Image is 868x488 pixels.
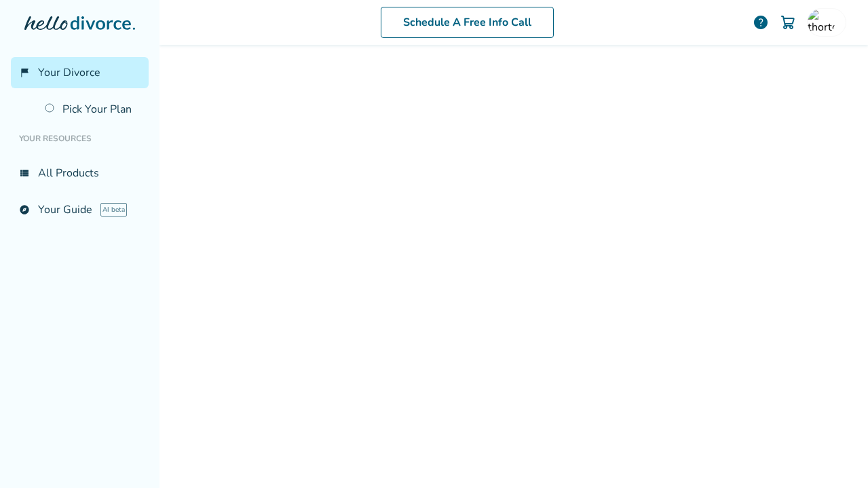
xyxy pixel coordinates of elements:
[11,157,149,189] a: view_listAll Products
[780,14,796,31] img: Cart
[19,168,30,179] span: view_list
[19,67,30,78] span: flag_2
[381,7,554,38] a: Schedule A Free Info Call
[808,9,835,36] img: thorton05@gmail.com
[100,203,127,217] span: AI beta
[11,57,149,88] a: flag_2Your Divorce
[11,125,149,152] li: Your Resources
[753,14,769,31] a: help
[38,65,100,80] span: Your Divorce
[37,94,149,125] a: Pick Your Plan
[11,194,149,225] a: exploreYour GuideAI beta
[19,204,30,215] span: explore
